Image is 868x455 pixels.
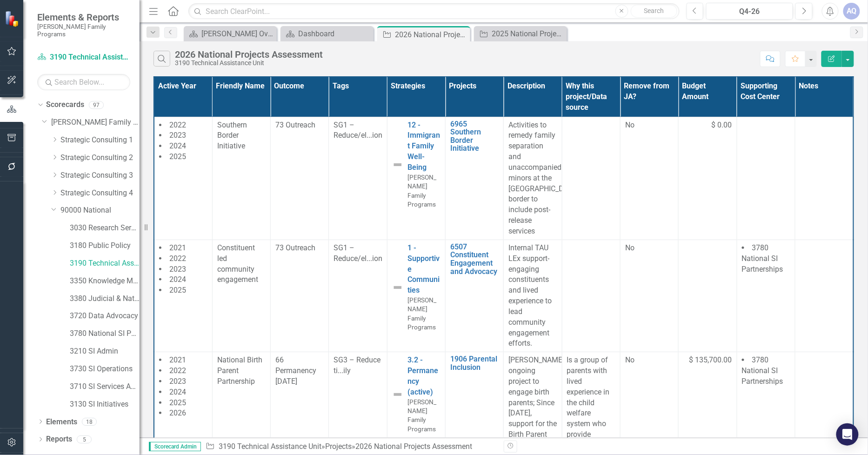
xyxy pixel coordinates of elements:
[329,117,387,240] td: Double-Click to Edit
[169,243,186,252] span: 2021
[706,3,793,20] button: Q4-26
[387,117,445,240] td: Double-Click to Edit Right Click for Context Menu
[355,442,472,451] div: 2026 National Projects Assessment
[843,3,860,20] button: AQ
[169,408,186,417] span: 2026
[795,117,854,240] td: Double-Click to Edit
[175,60,323,67] div: 3190 Technical Assistance Unit
[737,117,795,240] td: Double-Click to Edit
[169,141,186,150] span: 2024
[154,240,212,352] td: Double-Click to Edit
[450,355,499,371] a: 1906 Parental Inclusion
[334,355,381,375] span: SG3 – Reduce ti...ily
[70,328,140,339] a: 3780 National SI Partnerships
[325,442,352,451] a: Projects
[186,28,274,40] a: [PERSON_NAME] Overview
[60,153,140,163] a: Strategic Consulting 2
[275,243,315,252] span: 73 Outreach
[392,159,403,170] img: Not Defined
[271,117,329,240] td: Double-Click to Edit
[37,12,130,23] span: Elements & Reports
[408,120,441,173] a: 12 - Immigrant Family Well-Being
[169,120,186,129] span: 2022
[169,388,186,396] span: 2024
[82,418,97,426] div: 18
[169,366,186,375] span: 2022
[70,258,140,269] a: 3190 Technical Assistance Unit
[476,28,565,40] a: 2025 National Project Overview
[46,417,77,428] a: Elements
[169,265,186,274] span: 2023
[219,442,321,451] a: 3190 Technical Assistance Unit
[387,240,445,352] td: Double-Click to Edit Right Click for Context Menu
[70,294,140,304] a: 3380 Judicial & National Engage
[46,434,72,445] a: Reports
[169,131,186,140] span: 2023
[70,241,140,251] a: 3180 Public Policy
[60,188,140,199] a: Strategic Consulting 4
[5,10,21,27] img: ClearPoint Strategy
[169,254,186,263] span: 2022
[562,117,620,240] td: Double-Click to Edit
[334,120,382,140] span: SG1 – Reduce/el...ion
[275,355,316,386] span: 66 Permanency [DATE]
[70,346,140,357] a: 3210 SI Admin
[217,120,247,151] span: Southern Border Initiative
[37,52,130,63] a: 3190 Technical Assistance Unit
[271,240,329,352] td: Double-Click to Edit
[712,120,732,131] span: $ 0.00
[334,243,382,263] span: SG1 – Reduce/el...ion
[644,7,664,14] span: Search
[60,205,140,216] a: 90000 National
[188,3,679,20] input: Search ClearPoint...
[392,389,403,400] img: Not Defined
[492,28,565,40] div: 2025 National Project Overview
[46,100,84,110] a: Scorecards
[392,282,403,293] img: Not Defined
[169,275,186,284] span: 2024
[70,399,140,410] a: 3130 SI Initiatives
[70,276,140,287] a: 3350 Knowledge Management
[795,240,854,352] td: Double-Click to Edit
[212,240,270,352] td: Double-Click to Edit
[70,364,140,375] a: 3730 SI Operations
[169,286,186,294] span: 2025
[621,117,679,240] td: Double-Click to Edit
[408,243,441,296] a: 1 - Supportive Communities
[51,117,140,128] a: [PERSON_NAME] Family Programs
[504,240,562,352] td: Double-Click to Edit
[446,117,504,240] td: Double-Click to Edit Right Click for Context Menu
[217,355,262,386] span: National Birth Parent Partnership
[395,29,468,40] div: 2026 National Projects Assessment
[329,240,387,352] td: Double-Click to Edit
[60,135,140,146] a: Strategic Consulting 1
[679,240,737,352] td: Double-Click to Edit
[149,442,201,451] span: Scorecard Admin
[169,355,186,364] span: 2021
[625,120,634,129] span: No
[77,435,92,443] div: 5
[737,240,795,352] td: Double-Click to Edit
[408,296,437,331] span: [PERSON_NAME] Family Programs
[89,101,104,109] div: 97
[298,28,371,40] div: Dashboard
[70,223,140,234] a: 3030 Research Services
[836,423,859,446] div: Open Intercom Messenger
[625,355,634,364] span: No
[562,240,620,352] td: Double-Click to Edit
[631,5,677,18] button: Search
[70,381,140,392] a: 3710 SI Services Admin
[37,23,130,38] small: [PERSON_NAME] Family Programs
[709,6,790,17] div: Q4-26
[689,355,732,366] span: $ 135,700.00
[625,243,634,252] span: No
[175,49,323,60] div: 2026 National Projects Assessment
[70,311,140,321] a: 3720 Data Advocacy
[408,355,441,397] a: 3.2 - Permanency (active)
[206,442,497,452] div: » »
[169,152,186,161] span: 2025
[742,243,783,274] span: 3780 National SI Partnerships
[154,117,212,240] td: Double-Click to Edit
[201,28,274,40] div: [PERSON_NAME] Overview
[169,398,186,407] span: 2025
